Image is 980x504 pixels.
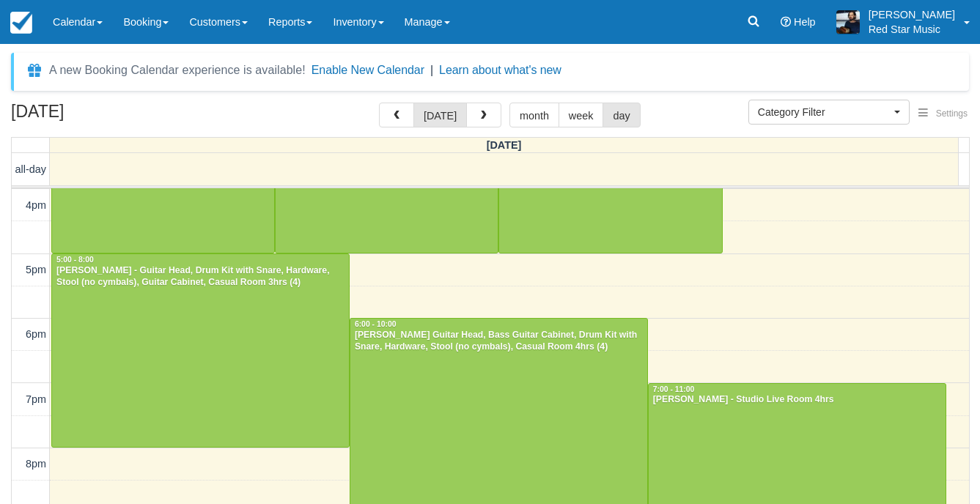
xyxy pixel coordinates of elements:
[869,22,955,37] p: Red Star Music
[869,7,955,22] p: [PERSON_NAME]
[56,265,345,289] div: [PERSON_NAME] - Guitar Head, Drum Kit with Snare, Hardware, Stool (no cymbals), Guitar Cabinet, C...
[910,103,976,125] button: Settings
[11,103,196,130] h2: [DATE]
[26,328,46,340] span: 6pm
[748,100,910,125] button: Category Filter
[413,103,467,127] button: [DATE]
[836,10,860,34] img: A1
[509,103,559,127] button: month
[15,163,46,175] span: all-day
[794,16,816,28] span: Help
[603,103,640,127] button: day
[26,199,46,211] span: 4pm
[51,253,350,448] a: 5:00 - 8:00[PERSON_NAME] - Guitar Head, Drum Kit with Snare, Hardware, Stool (no cymbals), Guitar...
[49,62,306,79] div: A new Booking Calendar experience is available!
[758,105,891,119] span: Category Filter
[487,139,522,151] span: [DATE]
[10,12,32,34] img: checkfront-main-nav-mini-logo.png
[439,64,561,76] a: Learn about what's new
[26,264,46,275] span: 5pm
[26,458,46,470] span: 8pm
[56,256,94,264] span: 5:00 - 8:00
[652,394,942,406] div: [PERSON_NAME] - Studio Live Room 4hrs
[653,385,695,393] span: 7:00 - 11:00
[430,64,433,76] span: |
[559,103,604,127] button: week
[26,393,46,405] span: 7pm
[781,17,791,27] i: Help
[354,330,644,353] div: [PERSON_NAME] Guitar Head, Bass Guitar Cabinet, Drum Kit with Snare, Hardware, Stool (no cymbals)...
[355,320,397,328] span: 6:00 - 10:00
[936,108,968,119] span: Settings
[312,63,424,78] button: Enable New Calendar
